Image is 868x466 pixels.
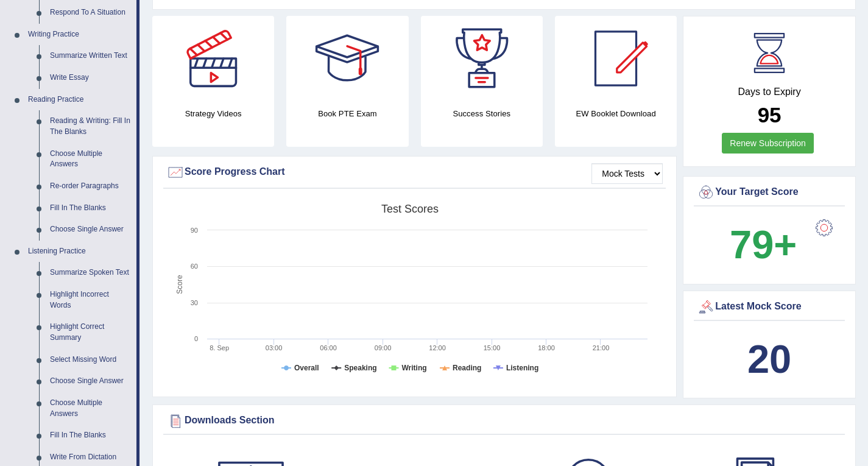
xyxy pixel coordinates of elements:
[44,425,136,447] a: Fill In The Blanks
[593,344,610,351] text: 21:00
[381,203,439,215] tspan: Test scores
[152,107,274,120] h4: Strategy Videos
[44,219,136,241] a: Choose Single Answer
[44,392,136,425] a: Choose Multiple Answers
[166,163,663,182] div: Score Progress Chart
[375,344,392,351] text: 09:00
[44,175,136,197] a: Re-order Paragraphs
[722,133,814,154] a: Renew Subscription
[401,364,426,372] tspan: Writing
[697,298,842,316] div: Latest Mock Score
[44,143,136,175] a: Choose Multiple Answers
[44,370,136,392] a: Choose Single Answer
[697,86,842,97] h4: Days to Expiry
[344,364,376,372] tspan: Speaking
[538,344,555,351] text: 18:00
[191,263,198,270] text: 60
[44,110,136,143] a: Reading & Writing: Fill In The Blanks
[697,183,842,202] div: Your Target Score
[191,227,198,234] text: 90
[44,67,136,89] a: Write Essay
[44,2,136,24] a: Respond To A Situation
[175,275,184,294] tspan: Score
[44,349,136,371] a: Select Missing Word
[266,344,283,351] text: 03:00
[286,107,408,120] h4: Book PTE Exam
[166,412,842,430] div: Downloads Section
[191,299,198,306] text: 30
[44,197,136,219] a: Fill In The Blanks
[194,335,198,342] text: 0
[484,344,501,351] text: 15:00
[44,262,136,284] a: Summarize Spoken Text
[320,344,337,351] text: 06:00
[758,103,782,127] b: 95
[210,344,229,351] tspan: 8. Sep
[23,89,136,111] a: Reading Practice
[44,316,136,348] a: Highlight Correct Summary
[23,241,136,263] a: Listening Practice
[453,364,481,372] tspan: Reading
[44,45,136,67] a: Summarize Written Text
[555,107,677,120] h4: EW Booklet Download
[429,344,446,351] text: 12:00
[747,337,791,381] b: 20
[294,364,319,372] tspan: Overall
[23,24,136,46] a: Writing Practice
[506,364,538,372] tspan: Listening
[730,222,797,267] b: 79+
[44,284,136,316] a: Highlight Incorrect Words
[421,107,543,120] h4: Success Stories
